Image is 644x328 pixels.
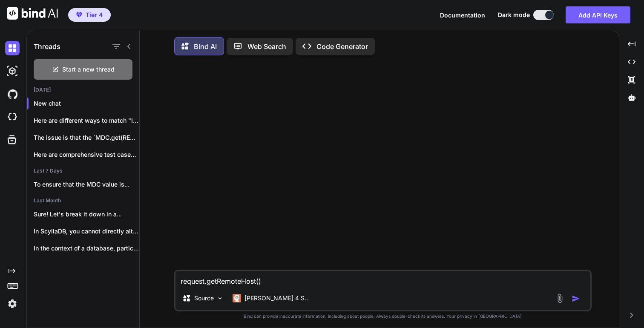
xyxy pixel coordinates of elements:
[34,116,139,125] p: Here are different ways to match "INSERT"...
[62,65,115,74] span: Start a new thread
[5,87,20,101] img: githubDark
[175,271,590,286] textarea: request.getRemoteHost()
[5,296,20,311] img: settings
[7,7,58,20] img: Bind AI
[566,6,630,23] button: Add API Keys
[34,210,139,219] p: Sure! Let's break it down in a...
[5,110,20,124] img: cloudideIcon
[68,8,111,22] button: premiumTier 4
[316,41,368,52] p: Code Generator
[86,11,103,19] span: Tier 4
[233,294,241,302] img: Claude 4 Sonnet
[34,99,139,108] p: New chat
[76,12,82,17] img: premium
[174,313,592,319] p: Bind can provide inaccurate information, including about people. Always double-check its answers....
[572,294,580,303] img: icon
[27,167,139,174] h2: Last 7 Days
[244,294,308,302] p: [PERSON_NAME] 4 S..
[34,180,139,189] p: To ensure that the MDC value is...
[194,41,217,52] p: Bind AI
[194,294,214,302] p: Source
[440,11,485,20] button: Documentation
[216,295,224,302] img: Pick Models
[27,197,139,204] h2: Last Month
[5,41,20,55] img: darkChat
[498,11,530,19] span: Dark mode
[5,64,20,78] img: darkAi-studio
[34,227,139,236] p: In ScyllaDB, you cannot directly alter the...
[247,41,286,52] p: Web Search
[440,12,485,19] span: Documentation
[34,41,60,52] h1: Threads
[34,133,139,142] p: The issue is that the `MDC.get(REQUEST_ID)` is...
[27,86,139,93] h2: [DATE]
[34,244,139,253] p: In the context of a database, particularly...
[34,150,139,159] p: Here are comprehensive test cases for the...
[555,293,565,303] img: attachment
